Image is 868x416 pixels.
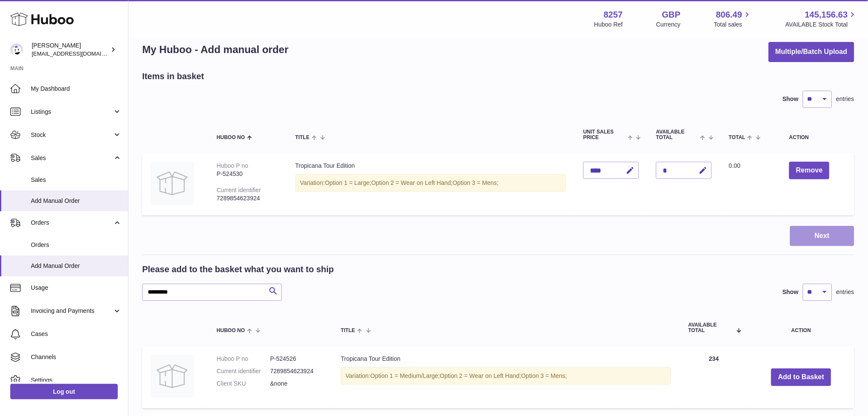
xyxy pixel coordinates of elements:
span: Sales [31,176,122,184]
span: Huboo no [217,328,245,333]
div: 7289854623924 [217,194,278,202]
div: P-524530 [217,170,278,178]
span: Option 1 = Medium/Large; [370,372,440,379]
div: [PERSON_NAME] [32,42,109,58]
span: Invoicing and Payments [31,307,113,315]
span: entries [836,95,854,103]
span: Option 1 = Large; [325,179,372,186]
div: Variation: [295,174,567,192]
div: Huboo P no [217,162,248,169]
span: Unit Sales Price [583,129,626,140]
span: Orders [31,219,113,227]
span: AVAILABLE Total [656,129,698,140]
span: Channels [31,353,122,361]
span: entries [836,288,854,296]
img: don@skinsgolf.com [10,43,23,56]
span: 145,156.63 [805,9,848,21]
td: Tropicana Tour Edition [332,346,680,408]
span: Option 2 = Wear on Left Hand; [371,179,453,186]
div: Huboo Ref [594,21,623,29]
span: Sales [31,154,113,162]
dd: &none [270,380,324,388]
span: 806.49 [716,9,742,21]
dt: Huboo P no [217,355,270,363]
button: Next [790,226,854,246]
span: Title [295,135,310,140]
span: Add Manual Order [31,197,122,205]
button: Remove [789,162,829,179]
span: Title [341,328,355,333]
span: Total [729,135,746,140]
strong: 8257 [604,9,623,21]
dd: P-524526 [270,355,324,363]
label: Show [783,95,799,103]
span: Huboo no [217,135,245,140]
span: My Dashboard [31,85,122,93]
img: Tropicana Tour Edition [151,355,194,398]
a: 145,156.63 AVAILABLE Stock Total [785,9,858,29]
span: Stock [31,131,113,139]
a: 806.49 Total sales [714,9,752,29]
span: AVAILABLE Total [688,322,732,333]
td: Tropicana Tour Edition [287,153,575,215]
div: Variation: [341,367,671,385]
h2: Please add to the basket what you want to ship [142,264,334,275]
span: Cases [31,330,122,338]
th: Action [748,314,854,342]
a: Log out [10,384,118,399]
span: Option 2 = Wear on Left Hand; [440,372,521,379]
span: Add Manual Order [31,262,122,270]
dt: Client SKU [217,380,270,388]
div: Current identifier [217,187,261,193]
span: [EMAIL_ADDRESS][DOMAIN_NAME] [32,50,126,57]
span: Settings [31,376,122,384]
span: Listings [31,108,113,116]
span: 0.00 [729,162,740,169]
span: AVAILABLE Stock Total [785,21,858,29]
dt: Current identifier [217,367,270,375]
span: Option 3 = Mens; [453,179,498,186]
span: Total sales [714,21,752,29]
img: Tropicana Tour Edition [151,162,194,205]
label: Show [783,288,799,296]
h1: My Huboo - Add manual order [142,43,289,56]
span: Orders [31,241,122,249]
strong: GBP [662,9,680,21]
div: Action [789,135,846,140]
div: Currency [656,21,681,29]
dd: 7289854623924 [270,367,324,375]
td: 234 [680,346,748,408]
button: Add to Basket [771,368,831,386]
button: Multiple/Batch Upload [769,42,854,62]
span: Option 3 = Mens; [521,372,567,379]
span: Usage [31,284,122,292]
h2: Items in basket [142,71,204,82]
